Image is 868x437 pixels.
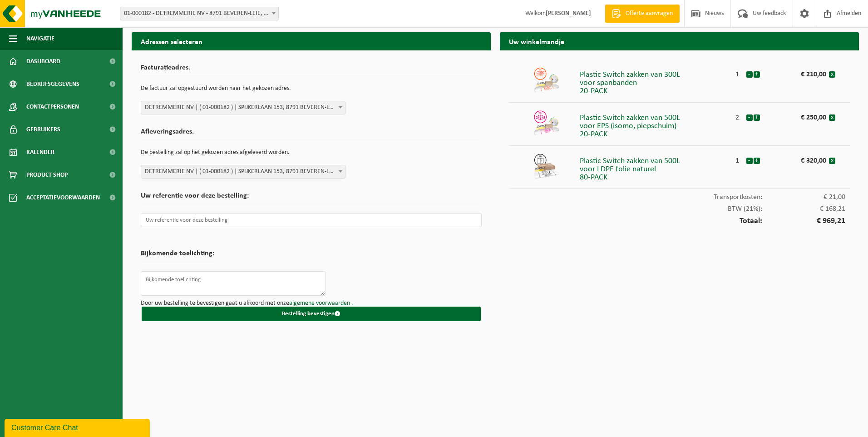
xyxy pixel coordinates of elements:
div: € 250,00 [779,109,829,121]
div: Plastic Switch zakken van 500L voor EPS (isomo, piepschuim) 20-PACK [580,109,729,139]
span: Navigatie [26,27,54,50]
span: Dashboard [26,50,60,73]
div: Plastic Switch zakken van 300L voor spanbanden 20-PACK [580,66,729,95]
strong: [PERSON_NAME] [546,10,591,17]
div: Plastic Switch zakken van 500L voor LDPE folie naturel 80-PACK [580,153,729,182]
span: DETREMMERIE NV | ( 01-000182 ) | SPIJKERLAAN 153, 8791 BEVEREN-LEIE | 0441.180.744 [141,101,345,114]
button: - [746,114,753,121]
p: De factuur zal opgestuurd worden naar het gekozen adres. [141,81,482,96]
button: + [754,71,760,78]
span: € 969,21 [762,217,845,225]
input: Uw referentie voor deze bestelling [141,214,482,227]
span: Product Shop [26,164,68,186]
div: € 320,00 [779,153,829,164]
div: 1 [729,66,746,78]
h2: Facturatieadres. [141,64,482,76]
button: - [746,71,753,78]
h2: Bijkomende toelichting: [141,250,214,262]
img: 01-999956 [533,109,560,137]
span: Contactpersonen [26,95,79,118]
div: BTW (21%): [509,201,850,213]
button: - [746,158,753,164]
img: 01-999953 [533,66,560,94]
span: Kalender [26,141,54,164]
iframe: chat widget [5,417,152,437]
div: Transportkosten: [509,189,850,201]
span: Bedrijfsgegevens [26,73,79,95]
span: 01-000182 - DETREMMERIE NV - 8791 BEVEREN-LEIE, SPIJKERLAAN 153 [120,7,279,20]
h2: Afleveringsadres. [141,128,482,140]
div: Totaal: [509,213,850,225]
span: 01-000182 - DETREMMERIE NV - 8791 BEVEREN-LEIE, SPIJKERLAAN 153 [120,7,278,20]
a: algemene voorwaarden . [289,300,353,307]
div: 2 [729,109,746,121]
h2: Uw winkelmandje [500,32,859,50]
button: Bestelling bevestigen [142,307,481,321]
img: 01-999970 [533,153,560,180]
span: DETREMMERIE NV | ( 01-000182 ) | SPIJKERLAAN 153, 8791 BEVEREN-LEIE | 0441.180.744 [141,165,345,178]
button: + [754,158,760,164]
button: x [829,158,835,164]
p: De bestelling zal op het gekozen adres afgeleverd worden. [141,145,482,160]
p: Door uw bestelling te bevestigen gaat u akkoord met onze [141,300,482,307]
button: x [829,114,835,121]
span: Offerte aanvragen [623,9,675,18]
span: € 168,21 [762,205,845,213]
button: x [829,71,835,78]
h2: Uw referentie voor deze bestelling: [141,192,482,204]
span: € 21,00 [762,194,845,201]
div: 1 [729,153,746,164]
div: € 210,00 [779,66,829,78]
span: Acceptatievoorwaarden [26,186,100,209]
span: Gebruikers [26,118,60,141]
span: DETREMMERIE NV | ( 01-000182 ) | SPIJKERLAAN 153, 8791 BEVEREN-LEIE | 0441.180.744 [141,165,345,179]
h2: Adressen selecteren [132,32,491,50]
a: Offerte aanvragen [605,5,680,23]
span: DETREMMERIE NV | ( 01-000182 ) | SPIJKERLAAN 153, 8791 BEVEREN-LEIE | 0441.180.744 [141,101,345,114]
button: + [754,114,760,121]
